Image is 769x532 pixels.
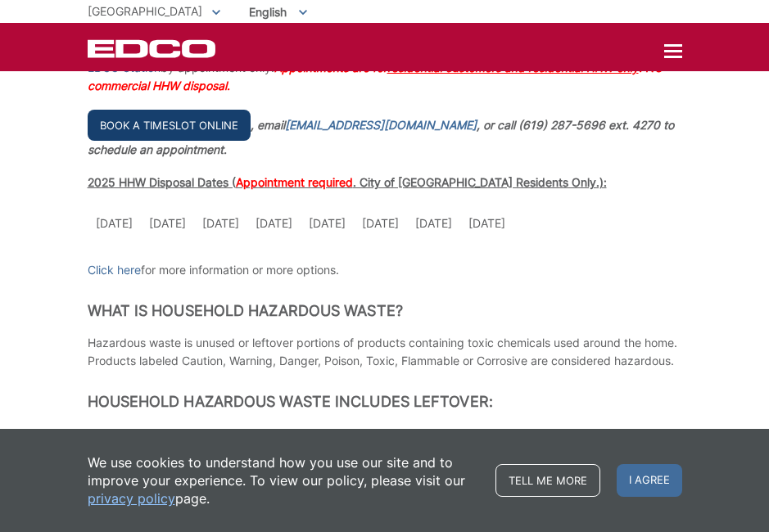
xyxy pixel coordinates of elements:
[495,464,600,497] a: Tell me more
[88,118,674,156] em: , email , or call (619) 287-5696 ext. 4270 to schedule an appointment.
[387,61,639,74] span: residential customers and residential HHW only
[88,334,682,370] p: Hazardous waste is unused or leftover portions of products containing toxic chemicals used around...
[285,116,477,134] a: [EMAIL_ADDRESS][DOMAIN_NAME]
[88,4,202,18] span: [GEOGRAPHIC_DATA]
[262,425,387,443] li: Auto Batteries
[617,464,682,497] span: I agree
[460,206,513,241] td: [DATE]
[104,425,229,443] li: Aerosol
[88,393,682,411] h2: Household Hazardous Waste Includes Leftover:
[88,261,682,279] p: for more information or more options.
[88,489,175,507] a: privacy policy
[88,302,682,320] h2: What is Household Hazardous Waste?
[88,110,251,141] a: Book a timeslot online
[88,175,607,189] span: 2025 HHW Disposal Dates ( . City of [GEOGRAPHIC_DATA] Residents Only.):
[88,39,218,58] a: EDCD logo. Return to the homepage.
[194,206,247,241] td: [DATE]
[256,214,292,232] p: [DATE]
[88,206,141,241] td: [DATE]
[88,453,479,507] p: We use cookies to understand how you use our site and to improve your experience. To view our pol...
[149,214,186,232] p: [DATE]
[301,206,354,241] td: [DATE]
[354,206,407,241] td: [DATE]
[88,261,141,279] a: Click here
[88,61,663,92] span: Appointments are for . NO commercial HHW disposal.
[407,206,460,241] td: [DATE]
[420,425,545,443] li: Drain Openers
[236,175,353,189] span: Appointment required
